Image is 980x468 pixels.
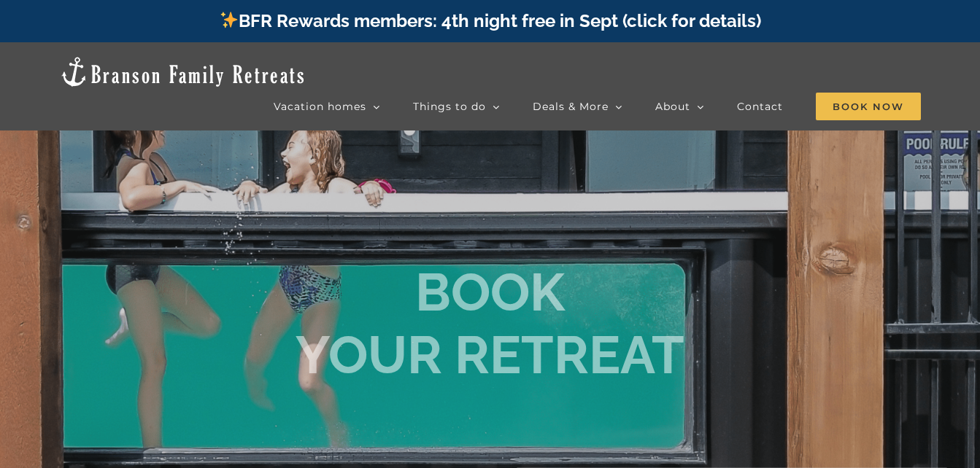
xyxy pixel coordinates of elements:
a: BFR Rewards members: 4th night free in Sept (click for details) [219,10,761,31]
span: Vacation homes [274,101,366,112]
img: Branson Family Retreats Logo [59,55,306,88]
img: ✨ [220,11,238,28]
span: Deals & More [533,101,609,112]
span: About [655,101,690,112]
a: About [655,92,704,121]
a: Contact [737,92,783,121]
span: Contact [737,101,783,112]
span: Book Now [816,93,921,120]
a: Deals & More [533,92,622,121]
a: Book Now [816,92,921,121]
a: Things to do [413,92,500,121]
b: BOOK YOUR RETREAT [296,261,684,386]
a: Vacation homes [274,92,380,121]
nav: Main Menu [274,92,921,121]
span: Things to do [413,101,486,112]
